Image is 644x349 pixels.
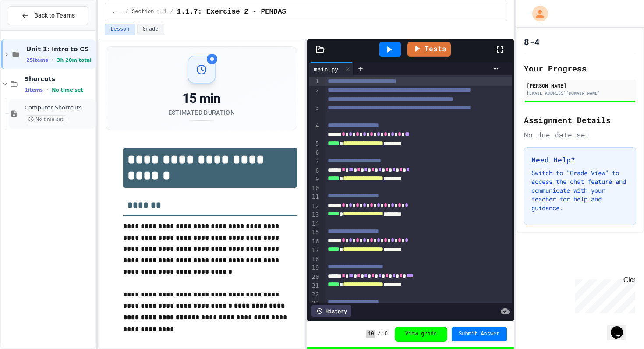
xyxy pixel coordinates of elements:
span: / [125,8,128,15]
div: 3 [309,104,320,122]
iframe: chat widget [607,314,635,340]
div: [EMAIL_ADDRESS][DOMAIN_NAME] [527,90,633,96]
div: Estimated Duration [168,108,235,117]
span: No time set [25,115,67,123]
span: 10 [382,331,388,338]
span: Shorcuts [25,75,93,83]
span: Submit Answer [459,331,500,338]
div: 6 [309,148,320,157]
button: Submit Answer [452,327,507,341]
div: 2 [309,86,320,104]
div: 8 [309,166,320,175]
span: Section 1.1 [132,8,166,15]
div: 15 min [168,91,235,106]
div: 23 [309,299,320,308]
button: Lesson [105,24,135,35]
span: 10 [366,330,375,338]
div: [PERSON_NAME] [527,81,633,89]
div: My Account [523,4,550,24]
div: Chat with us now!Close [4,4,60,56]
div: 9 [309,175,320,184]
h3: Need Help? [531,155,629,165]
div: No due date set [524,130,636,140]
p: Switch to "Grade View" to access the chat feature and communicate with your teacher for help and ... [531,169,629,212]
span: • [52,56,53,63]
div: 18 [309,255,320,264]
div: 4 [309,122,320,140]
div: History [311,305,351,317]
span: No time set [52,87,83,93]
div: 12 [309,202,320,211]
div: 13 [309,211,320,219]
iframe: chat widget [571,276,635,313]
span: • [46,86,48,93]
span: Back to Teams [34,11,75,20]
a: Tests [407,42,451,57]
button: View grade [395,327,447,342]
div: 22 [309,290,320,299]
div: 21 [309,282,320,290]
div: 20 [309,273,320,282]
span: 3h 20m total [57,57,92,63]
div: 11 [309,193,320,201]
button: Back to Teams [8,6,88,25]
span: 25 items [26,57,48,63]
div: main.py [309,64,343,74]
div: 5 [309,140,320,148]
span: / [170,8,173,15]
div: main.py [309,62,354,75]
span: Computer Shortcuts [25,104,93,112]
button: Grade [137,24,164,35]
h2: Your Progress [524,62,636,74]
div: 16 [309,237,320,246]
span: 1 items [25,87,43,93]
div: 10 [309,184,320,193]
div: 1 [309,77,320,86]
div: 19 [309,264,320,272]
span: Unit 1: Intro to CS [26,45,93,53]
div: 17 [309,246,320,255]
span: 1.1.7: Exercise 2 - PEMDAS [177,7,287,17]
h2: Assignment Details [524,114,636,126]
h1: 8-4 [524,35,540,48]
span: / [377,331,380,338]
div: 15 [309,228,320,237]
div: 7 [309,157,320,166]
span: ... [112,8,122,15]
div: 14 [309,219,320,228]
